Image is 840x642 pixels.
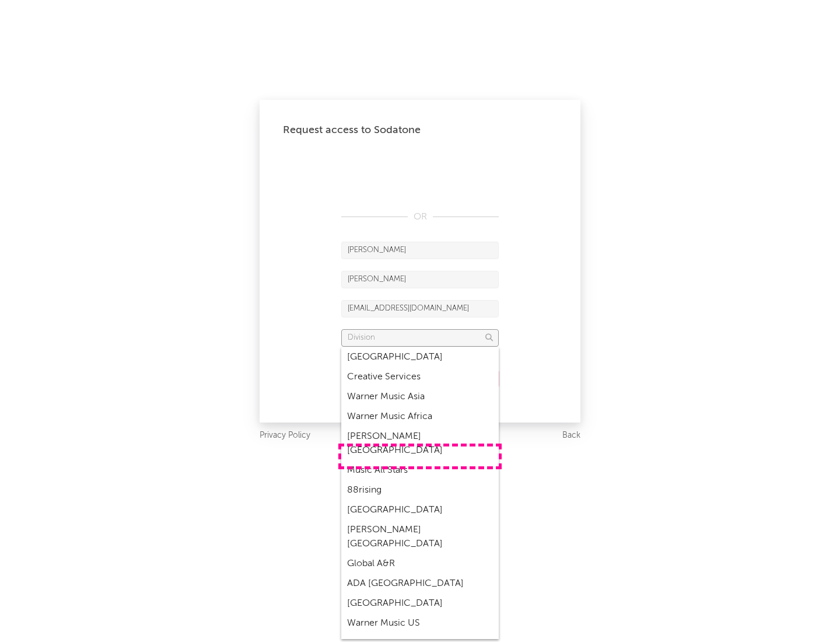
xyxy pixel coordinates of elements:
[341,347,499,367] div: [GEOGRAPHIC_DATA]
[341,594,499,613] div: [GEOGRAPHIC_DATA]
[341,500,499,520] div: [GEOGRAPHIC_DATA]
[341,210,499,224] div: OR
[341,613,499,633] div: Warner Music US
[341,300,499,317] input: Email
[260,428,310,443] a: Privacy Policy
[341,427,499,460] div: [PERSON_NAME] [GEOGRAPHIC_DATA]
[341,271,499,288] input: Last Name
[283,123,557,137] div: Request access to Sodatone
[341,574,499,594] div: ADA [GEOGRAPHIC_DATA]
[341,242,499,259] input: First Name
[341,387,499,407] div: Warner Music Asia
[341,367,499,387] div: Creative Services
[341,407,499,427] div: Warner Music Africa
[341,460,499,480] div: Music All Stars
[341,554,499,574] div: Global A&R
[341,329,499,347] input: Division
[341,480,499,500] div: 88rising
[562,428,580,443] a: Back
[341,520,499,554] div: [PERSON_NAME] [GEOGRAPHIC_DATA]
